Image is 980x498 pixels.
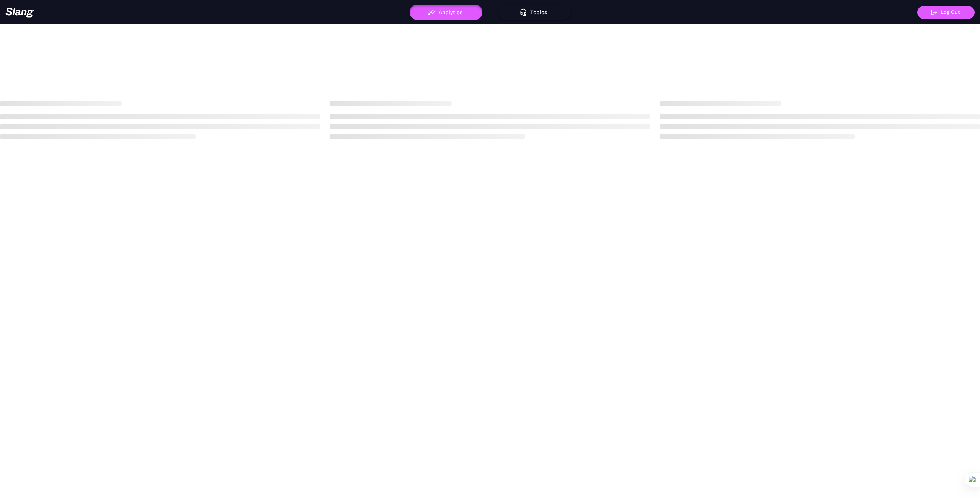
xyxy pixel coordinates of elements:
a: Analytics [410,9,482,15]
button: Log Out [917,6,975,19]
button: Analytics [410,5,482,20]
button: Topics [498,5,570,20]
img: 623511267c55cb56e2f2a487_logo2.png [5,7,34,18]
